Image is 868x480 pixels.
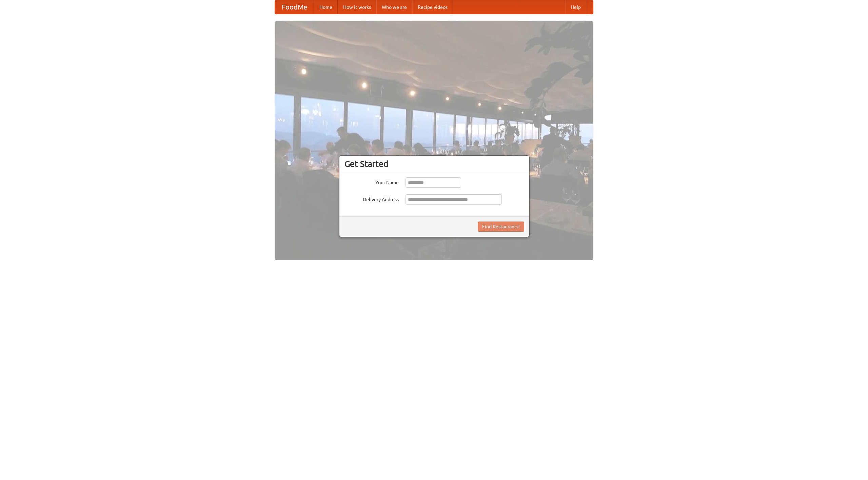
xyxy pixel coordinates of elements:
a: How it works [338,0,376,14]
button: Find Restaurants! [478,222,524,232]
a: Help [565,0,586,14]
h3: Get Started [344,159,524,169]
label: Delivery Address [344,194,399,203]
a: FoodMe [275,0,314,14]
a: Home [314,0,338,14]
a: Recipe videos [412,0,453,14]
a: Who we are [376,0,412,14]
label: Your Name [344,177,399,186]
